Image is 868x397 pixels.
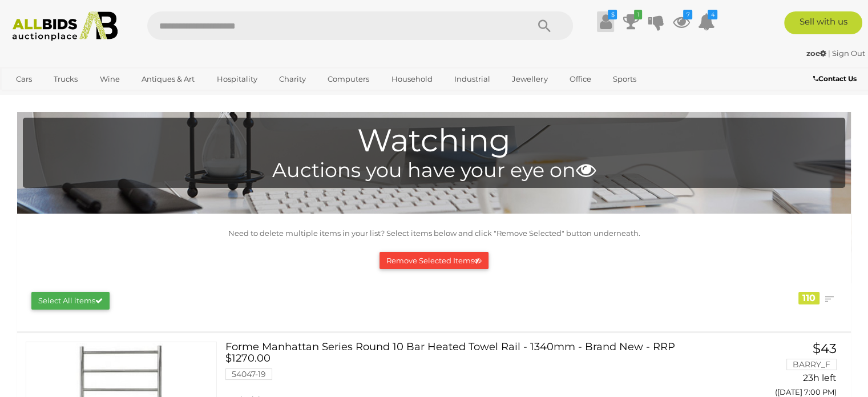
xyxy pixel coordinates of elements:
a: Cars [9,70,39,89]
a: Computers [320,70,377,89]
a: Jewellery [504,70,555,89]
a: Sports [605,70,644,89]
div: 110 [798,292,819,304]
a: Forme Manhattan Series Round 10 Bar Heated Towel Rail - 1340mm - Brand New - RRP $1270.00 54047-19 [234,342,703,388]
strong: zoe [806,49,826,58]
a: Sell with us [784,11,862,34]
a: 1 [622,11,639,32]
a: Sign Out [832,49,865,58]
i: 1 [634,10,642,19]
i: $ [608,10,617,19]
a: Charity [272,70,313,89]
button: Search [516,11,573,40]
a: Antiques & Art [134,70,202,89]
span: | [828,49,830,58]
a: [GEOGRAPHIC_DATA] [9,89,104,107]
a: Contact Us [813,73,859,85]
a: Industrial [447,70,498,89]
a: 7 [672,11,689,32]
a: Household [384,70,440,89]
a: 4 [697,11,714,32]
i: 4 [708,10,717,19]
button: Remove Selected Items [380,252,488,270]
a: $ [597,11,614,32]
i: 7 [683,10,692,19]
h4: Auctions you have your eye on [29,159,839,182]
a: Hospitality [209,70,265,89]
p: Need to delete multiple items in your list? Select items below and click "Remove Selected" button... [23,227,845,240]
span: $43 [813,340,837,356]
b: Contact Us [813,74,857,83]
img: Allbids.com.au [6,11,124,41]
h1: Watching [29,123,839,158]
a: Wine [92,70,127,89]
a: Trucks [46,70,85,89]
button: Select All items [31,292,110,310]
a: Office [562,70,599,89]
a: zoe [806,49,828,58]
